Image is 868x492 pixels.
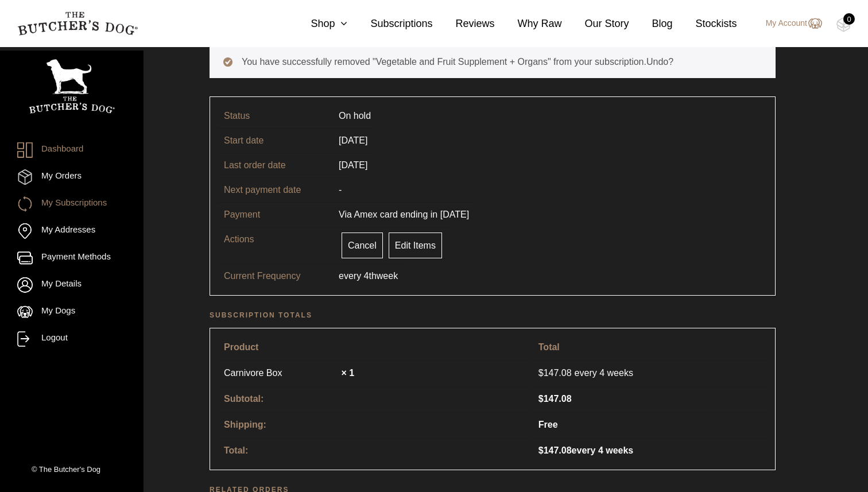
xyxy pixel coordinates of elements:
[17,304,126,320] a: My Dogs
[495,16,562,32] a: Why Raw
[673,16,737,32] a: Stockists
[538,394,572,404] span: 147.08
[17,223,126,239] a: My Addresses
[217,386,530,411] th: Subtotal:
[836,17,851,32] img: TBD_Cart-Empty.png
[210,309,776,321] h2: Subscription totals
[538,394,544,404] span: $
[210,44,776,78] div: You have successfully removed "Vegetable and Fruit Supplement + Organs" from your subscription.
[646,57,673,67] a: Undo?
[538,445,572,455] span: 147.08
[217,202,332,227] td: Payment
[342,233,383,258] a: Cancel
[217,335,530,359] th: Product
[332,128,374,153] td: [DATE]
[532,361,768,385] td: every 4 weeks
[339,210,469,219] span: Via Amex card ending in [DATE]
[17,331,126,347] a: Logout
[332,104,378,128] td: On hold
[217,153,332,177] td: Last order date
[629,16,673,32] a: Blog
[29,59,115,114] img: TBD_Portrait_Logo_White.png
[217,177,332,202] td: Next payment date
[332,153,374,177] td: [DATE]
[17,142,126,158] a: Dashboard
[532,412,768,437] td: Free
[754,17,822,30] a: My Account
[224,366,339,380] a: Carnivore Box
[217,438,530,463] th: Total:
[532,335,768,359] th: Total
[288,16,347,32] a: Shop
[17,196,126,212] a: My Subscriptions
[17,169,126,185] a: My Orders
[432,16,494,32] a: Reviews
[562,16,629,32] a: Our Story
[17,250,126,266] a: Payment Methods
[224,269,339,283] p: Current Frequency
[538,366,575,380] span: 147.08
[17,277,126,293] a: My Details
[217,128,332,153] td: Start date
[532,438,768,463] td: every 4 weeks
[339,269,377,283] span: every 4th
[332,177,348,202] td: -
[377,269,398,283] span: week
[843,13,855,25] div: 0
[341,368,354,378] strong: × 1
[538,368,544,378] span: $
[389,233,442,258] a: Edit Items
[217,104,332,128] td: Status
[347,16,432,32] a: Subscriptions
[538,445,544,455] span: $
[217,227,332,264] td: Actions
[217,412,530,437] th: Shipping:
